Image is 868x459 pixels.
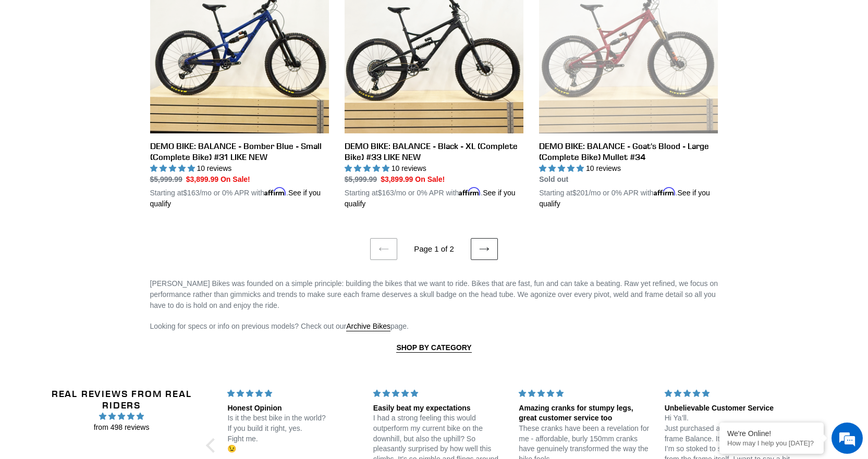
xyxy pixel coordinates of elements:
[11,57,27,73] div: Navigation go back
[373,388,506,399] div: 5 stars
[665,388,798,399] div: 5 stars
[70,58,191,72] div: Chat with us now
[43,411,200,422] span: 4.97 stars
[150,278,718,311] p: [PERSON_NAME] Bikes was founded on a simple principle: building the bikes that we want to ride. B...
[171,5,196,30] div: Minimize live chat window
[727,429,816,438] div: We're Online!
[227,403,360,414] div: Honest Opinion
[373,403,506,414] div: Easily beat my expectations
[396,343,471,353] a: SHOP BY CATEGORY
[33,52,59,78] img: d_696896380_company_1647369064580_696896380
[519,403,652,424] div: Amazing cranks for stumpy legs, great customer service too
[227,388,360,399] div: 5 stars
[43,422,200,433] span: from 498 reviews
[727,439,816,447] p: How may I help you today?
[396,343,471,352] strong: SHOP BY CATEGORY
[5,284,199,321] textarea: Type your message and hit 'Enter'
[665,403,798,414] div: Unbelievable Customer Service
[227,413,360,454] p: Is it the best bike in the world? If you build it right, yes. Fight me. 😉
[346,322,390,331] a: Archive Bikes
[519,388,652,399] div: 5 stars
[150,322,409,331] span: Looking for specs or info on previous models? Check out our page.
[43,388,200,411] h2: Real Reviews from Real Riders
[60,131,144,237] span: We're online!
[400,243,469,255] li: Page 1 of 2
